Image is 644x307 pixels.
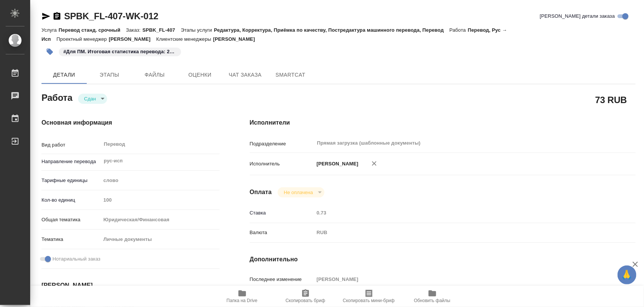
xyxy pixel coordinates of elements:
[101,213,219,226] div: Юридическая/Финансовая
[214,27,449,33] p: Редактура, Корректура, Приёмка по качеству, Постредактура машинного перевода, Перевод
[63,48,177,56] p: #Для ПМ. Итоговая статистика перевода: 200 слов.
[213,36,261,42] p: [PERSON_NAME]
[281,189,315,196] button: Не оплачена
[52,12,61,21] button: Скопировать ссылку
[250,255,636,264] h4: Дополнительно
[250,188,272,197] h4: Оплата
[337,286,401,307] button: Скопировать мини-бриф
[41,27,58,33] p: Услуга
[449,27,468,33] p: Работа
[46,70,82,80] span: Детали
[182,70,218,80] span: Оценки
[211,286,274,307] button: Папка на Drive
[314,226,603,239] div: RUB
[41,196,101,204] p: Кол-во единиц
[540,12,615,20] span: [PERSON_NAME] детали заказа
[78,94,107,104] div: Сдан
[82,96,98,102] button: Сдан
[366,155,383,172] button: Удалить исполнителя
[621,267,633,283] span: 🙏
[272,70,309,80] span: SmartCat
[101,194,219,205] input: Пустое поле
[41,236,101,243] p: Тематика
[156,36,213,42] p: Клиентские менеджеры
[58,27,126,33] p: Перевод станд. срочный
[91,70,128,80] span: Этапы
[41,118,220,127] h4: Основная информация
[314,207,603,218] input: Пустое поле
[41,158,101,165] p: Направление перевода
[343,298,395,303] span: Скопировать мини-бриф
[250,118,636,127] h4: Исполнители
[250,209,314,217] p: Ставка
[126,27,142,33] p: Заказ:
[227,298,258,303] span: Папка на Drive
[41,177,101,184] p: Тарифные единицы
[57,36,109,42] p: Проектный менеджер
[414,298,450,303] span: Обновить файлы
[109,36,156,42] p: [PERSON_NAME]
[101,174,219,187] div: слово
[250,276,314,283] p: Последнее изменение
[137,70,173,80] span: Файлы
[181,27,214,33] p: Этапы услуги
[143,27,181,33] p: SPBK_FL-407
[64,11,158,21] a: SPBK_FL-407-WK-012
[274,286,337,307] button: Скопировать бриф
[401,286,464,307] button: Обновить файлы
[41,43,58,60] button: Добавить тэг
[250,140,314,148] p: Подразделение
[58,48,182,54] span: Для ПМ. Итоговая статистика перевода: 200 слов.
[41,12,51,21] button: Скопировать ссылку для ЯМессенджера
[250,229,314,236] p: Валюта
[41,90,72,104] h2: Работа
[41,141,101,149] p: Вид работ
[250,160,314,168] p: Исполнитель
[52,255,100,263] span: Нотариальный заказ
[314,160,358,168] p: [PERSON_NAME]
[314,274,603,285] input: Пустое поле
[595,93,627,106] h2: 73 RUB
[618,265,636,284] button: 🙏
[286,298,325,303] span: Скопировать бриф
[278,187,324,197] div: Сдан
[101,233,219,246] div: Личные документы
[41,216,101,224] p: Общая тематика
[227,70,263,80] span: Чат заказа
[41,281,220,290] h4: [PERSON_NAME]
